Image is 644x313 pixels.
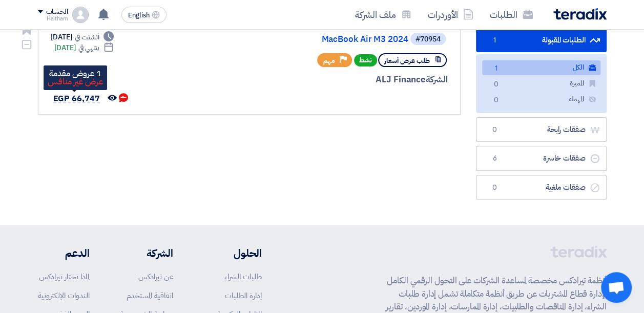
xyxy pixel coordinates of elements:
span: مهم [323,56,335,65]
div: Haitham [38,16,68,21]
span: طلب عرض أسعار [384,56,430,65]
li: الشركة [120,245,173,261]
a: الطلبات [482,3,541,27]
a: الأوردرات [420,3,482,27]
div: عرض غير منافس [48,78,103,86]
a: إدارة الطلبات [225,290,262,301]
img: profile_test.png [72,7,89,23]
a: صفقات رابحة0 [476,117,607,142]
a: طلبات الشراء [224,271,262,282]
a: الكل [482,60,600,75]
a: الندوات الإلكترونية [38,290,90,301]
span: 1 [489,35,501,46]
div: #70954 [416,36,441,43]
a: عن تيرادكس [138,271,173,282]
a: المهملة [482,92,600,107]
button: English [121,7,167,23]
span: 0 [489,125,501,135]
span: ينتهي في [78,42,99,53]
span: English [128,12,150,19]
div: ALJ Finance [201,73,448,86]
a: Open chat [601,272,632,303]
a: المميزة [482,76,600,91]
a: اتفاقية المستخدم [127,290,173,301]
span: 1 [490,63,503,74]
div: 1 عروض مقدمة [48,70,103,78]
a: الطلبات المقبولة1 [476,28,607,53]
div: [DATE] [54,42,114,53]
span: EGP 66,747 [53,93,100,105]
span: 6 [489,153,501,164]
img: Teradix logo [553,8,607,20]
span: 0 [490,95,503,106]
a: MacBook Air M3 2024 [203,35,408,44]
a: ملف الشركة [347,3,420,27]
span: 0 [489,183,501,193]
li: الحلول [204,245,262,261]
span: 0 [490,79,503,90]
li: الدعم [38,245,90,261]
a: صفقات ملغية0 [476,175,607,200]
span: الشركة [426,73,448,86]
span: أنشئت في [75,32,99,42]
a: لماذا تختار تيرادكس [39,271,90,282]
span: نشط [354,54,377,66]
a: صفقات خاسرة6 [476,146,607,171]
div: الحساب [46,8,68,16]
div: [DATE] [51,32,114,42]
